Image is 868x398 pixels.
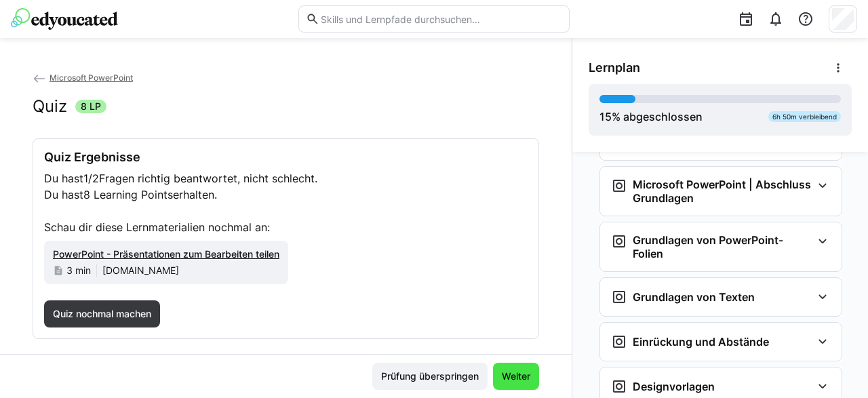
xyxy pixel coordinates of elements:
[633,233,812,260] h3: Grundlagen von PowerPoint-Folien
[44,170,528,186] p: Du hast Fragen richtig beantwortet, nicht schlecht.
[83,188,173,201] span: 8 Learning Points
[599,108,703,125] div: % abgeschlossen
[102,264,179,277] span: [DOMAIN_NAME]
[633,335,769,349] h3: Einrückung und Abstände
[500,370,532,383] span: Weiter
[66,264,91,277] span: 3 min
[33,96,67,117] h2: Quiz
[633,290,755,304] h3: Grundlagen von Texten
[599,110,612,123] span: 15
[51,307,153,321] span: Quiz nochmal machen
[372,363,488,390] button: Prüfung überspringen
[44,300,160,327] button: Quiz nochmal machen
[379,370,481,383] span: Prüfung überspringen
[44,219,528,235] p: Schau dir diese Lernmaterialien nochmal an:
[53,248,279,260] span: PowerPoint - Präsentationen zum Bearbeiten teilen
[633,178,812,205] h3: Microsoft PowerPoint | Abschluss Grundlagen
[44,150,528,165] h3: Quiz Ergebnisse
[768,111,841,122] div: 6h 50m verbleibend
[493,363,539,390] button: Weiter
[319,13,562,25] input: Skills und Lernpfade durchsuchen…
[81,100,101,113] span: 8 LP
[83,172,99,185] span: 1/2
[633,380,715,393] h3: Designvorlagen
[33,73,133,83] a: Microsoft PowerPoint
[589,60,640,75] span: Lernplan
[44,186,528,203] p: Du hast erhalten.
[50,73,133,83] span: Microsoft PowerPoint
